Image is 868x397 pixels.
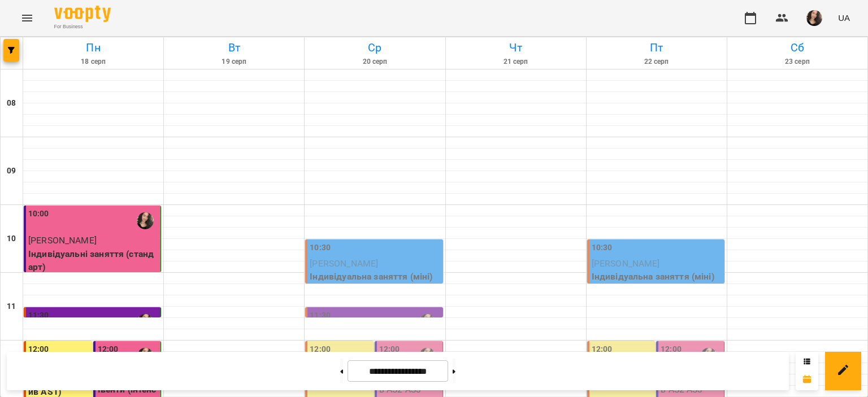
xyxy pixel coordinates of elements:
h6: Ср [306,39,443,56]
p: Індивідуальні заняття (стандарт) [28,247,158,274]
label: 11:30 [310,309,331,322]
p: Індивідуальна заняття (міні) [310,270,440,283]
span: [PERSON_NAME] [592,258,660,269]
h6: Пт [588,39,725,56]
h6: 08 [7,97,16,110]
h6: 19 серп [166,56,302,67]
img: Самчук Анастасія Олександрівна [137,314,154,331]
h6: 09 [7,165,16,177]
button: UA [834,7,854,28]
img: Самчук Анастасія Олександрівна [419,314,436,331]
span: [PERSON_NAME] [310,258,378,269]
h6: 22 серп [588,56,725,67]
label: 10:30 [310,242,331,254]
label: 12:00 [592,343,613,356]
label: 12:00 [379,343,400,356]
img: Самчук Анастасія Олександрівна [137,212,154,229]
h6: 20 серп [306,56,443,67]
h6: 23 серп [729,56,866,67]
h6: 18 серп [25,56,162,67]
label: 11:30 [28,309,49,322]
label: 10:30 [592,242,613,254]
span: [PERSON_NAME] [28,235,97,246]
p: Індивідуальна заняття (міні) [592,270,722,283]
label: 12:00 [661,343,682,356]
label: 10:00 [28,208,49,220]
span: For Business [54,23,111,30]
button: Menu [14,5,41,32]
img: af1f68b2e62f557a8ede8df23d2b6d50.jpg [806,10,822,26]
h6: 21 серп [448,56,584,67]
img: Voopty Logo [54,6,111,22]
h6: 11 [7,300,16,313]
label: 12:00 [28,343,49,356]
h6: Пн [25,39,162,56]
h6: Вт [166,39,302,56]
label: 12:00 [310,343,331,356]
h6: Сб [729,39,866,56]
label: 12:00 [98,343,119,356]
h6: Чт [448,39,584,56]
span: UA [838,12,850,24]
h6: 10 [7,233,16,245]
